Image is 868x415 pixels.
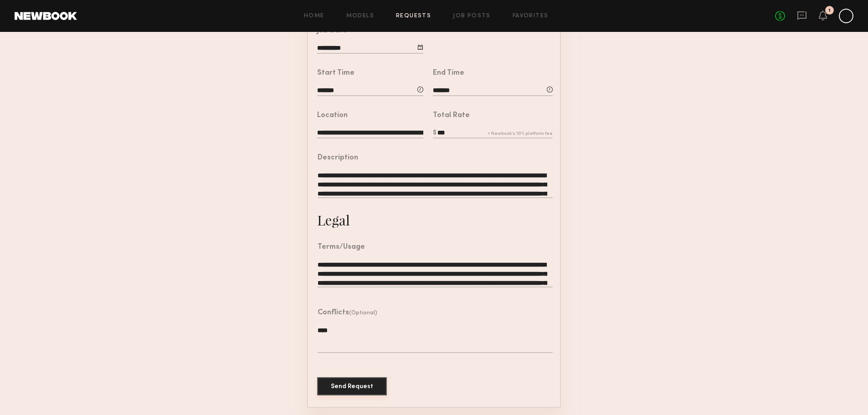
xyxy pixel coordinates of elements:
div: End Time [433,70,464,77]
div: Description [318,154,358,162]
div: 1 [828,8,831,13]
div: Total Rate [433,112,470,119]
a: Requests [396,13,431,19]
div: Location [317,112,348,119]
div: Legal [317,211,350,229]
a: Home [304,13,324,19]
a: Job Posts [453,13,491,19]
button: Send Request [317,377,387,395]
span: (Optional) [349,310,377,316]
div: Terms/Usage [318,244,365,251]
a: Favorites [513,13,549,19]
a: Models [346,13,374,19]
div: Start Time [317,70,354,77]
header: Conflicts [318,309,377,317]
